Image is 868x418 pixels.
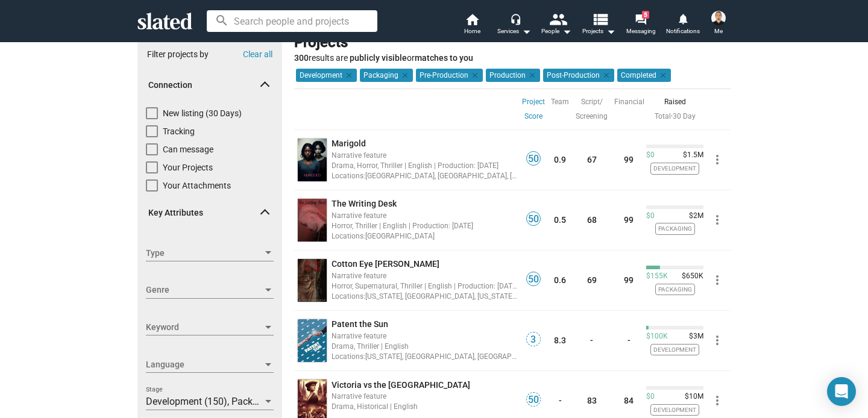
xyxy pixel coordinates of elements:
mat-icon: clear [526,70,536,81]
span: Your Attachments [163,179,231,192]
img: undefined [298,259,327,302]
div: Drama, Horror, Thriller | English | Production: [DATE] [332,160,518,171]
span: Language [146,358,263,371]
div: Narrative feature [332,390,518,402]
span: $0 [646,211,655,221]
button: Projects [577,12,620,39]
span: Development (150), Packaging (112), Pre-Production (12), Production (14), Post-Production (8), Co... [146,396,611,407]
div: Filter projects by [147,49,209,60]
a: - [590,335,593,345]
span: 3 [527,334,540,346]
div: People [541,24,571,39]
a: Cotton Eye [PERSON_NAME]Narrative featureHorror, Supernatural, Thriller | English | Production: [... [332,258,518,302]
a: 0.6 [554,275,566,285]
mat-expansion-panel-header: Connection [137,66,282,105]
div: [US_STATE], [GEOGRAPHIC_DATA], [GEOGRAPHIC_DATA], [US_STATE], [GEOGRAPHIC_DATA] [332,351,518,362]
span: Packaging [655,223,695,234]
button: People [535,12,577,39]
a: Team [551,95,569,109]
mat-chip: Development [296,69,357,82]
mat-icon: more_vert [710,333,725,348]
div: Drama, Historical | English [332,401,518,412]
a: Patent the SunNarrative featureDrama, Thriller | EnglishLocations:[US_STATE], [GEOGRAPHIC_DATA], ... [332,319,518,362]
span: Notifications [666,24,700,39]
a: undefined [295,257,329,304]
a: 99 [624,155,634,164]
mat-chip: Production [486,69,540,82]
mat-chip: Post-Production [543,69,614,82]
span: Messaging [626,24,656,39]
button: Services [493,12,535,39]
span: Type [146,247,263,260]
span: Marigold [332,139,366,148]
span: Key Attributes [148,207,262,219]
div: Services [497,24,531,39]
span: Locations: [332,352,365,361]
img: undefined [298,319,327,362]
img: Erman Kaplama [711,11,726,25]
mat-icon: clear [398,70,409,81]
span: $100K [646,332,668,342]
mat-icon: people [549,10,567,28]
span: Connection [148,80,262,91]
div: Raised [646,95,703,109]
mat-icon: forum [635,13,646,25]
span: Locations: [332,172,365,180]
span: 50 [527,394,540,406]
mat-chip: Packaging [360,69,413,82]
span: Your Projects [163,161,213,173]
a: - [559,396,562,405]
a: 83 [587,396,597,405]
span: Packaging [655,284,695,295]
a: 99 [624,275,634,285]
a: The Writing DeskNarrative featureHorror, Thriller | English | Production: [DATE]Locations:[GEOGRA... [332,198,518,242]
span: New listing (30 Days) [163,107,242,119]
a: Notifications [662,12,704,39]
a: Home [451,12,493,39]
span: Me [714,24,723,39]
span: results are or [294,53,473,63]
a: Financial [614,95,644,109]
span: $2M [684,211,703,221]
button: Clear all [243,49,272,59]
mat-icon: arrow_drop_down [603,24,618,39]
a: 67 [587,155,597,164]
img: undefined [298,199,327,242]
div: Connection [137,107,282,198]
span: 50 [527,153,540,165]
a: 69 [587,275,597,285]
div: Drama, Thriller | English [332,340,518,352]
div: Horror, Thriller | English | Production: [DATE] [332,220,518,231]
a: 0.9 [554,155,566,164]
div: Horror, Supernatural, Thriller | English | Production: [DATE] [332,280,518,292]
a: 0.5 [554,215,566,225]
a: 99 [624,215,634,225]
mat-icon: more_vert [710,393,725,408]
span: · [655,112,673,120]
span: $3M [684,332,703,342]
mat-icon: notifications [677,13,688,24]
div: Projects [294,33,726,52]
span: Victoria vs the [GEOGRAPHIC_DATA] [332,380,470,390]
a: Total [655,112,671,120]
a: 50 [526,158,541,167]
mat-icon: arrow_drop_down [559,24,574,39]
img: undefined [298,139,327,181]
div: [GEOGRAPHIC_DATA], [GEOGRAPHIC_DATA], [GEOGRAPHIC_DATA], [GEOGRAPHIC_DATA], [GEOGRAPHIC_DATA], [G... [332,170,518,181]
a: 30 Day [673,112,696,120]
span: Development [650,404,699,416]
mat-chip: Pre-Production [416,69,483,82]
a: undefined [295,136,329,184]
a: Script/ Screening [576,95,608,123]
span: Patent the Sun [332,319,388,329]
a: 8.3 [554,335,566,345]
mat-icon: home [465,12,479,27]
b: matches to you [415,53,473,63]
div: Narrative feature [332,210,518,221]
span: Development [650,344,699,355]
mat-icon: more_vert [710,152,725,167]
a: 3 [526,338,541,348]
span: 50 [527,213,540,225]
span: $10M [680,392,703,402]
mat-icon: clear [600,70,611,81]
